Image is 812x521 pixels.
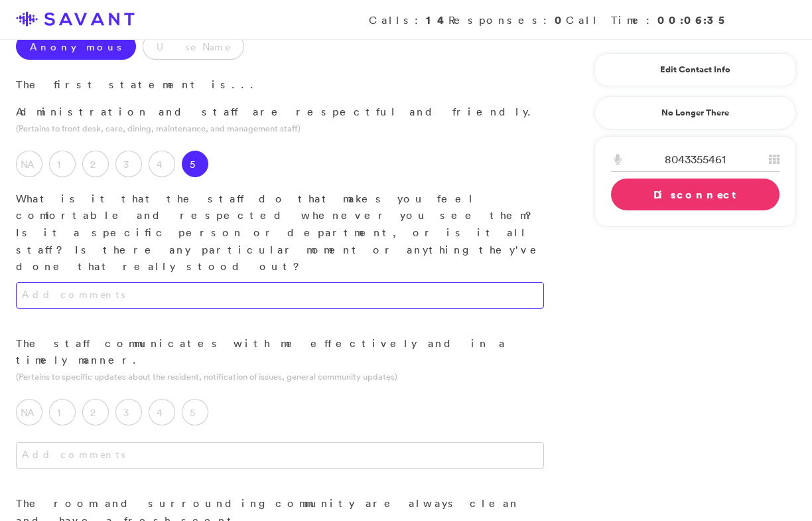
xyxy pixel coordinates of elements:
[49,399,76,425] label: 1
[611,59,779,80] a: Edit Contact Info
[16,104,544,121] p: Administration and staff are respectful and friendly.
[82,399,109,425] label: 2
[16,399,42,425] label: NA
[115,399,142,425] label: 3
[149,151,175,177] label: 4
[555,13,566,27] strong: 0
[182,399,208,425] label: 5
[16,76,544,94] p: The first statement is...
[611,179,779,210] a: Disconnect
[149,399,175,425] label: 4
[426,13,448,27] strong: 14
[16,190,544,275] p: What is it that the staff do that makes you feel comfortable and respected whenever you see them?...
[16,122,544,135] p: (Pertains to front desk, care, dining, maintenance, and management staff)
[82,151,109,177] label: 2
[657,13,730,27] strong: 00:06:35
[594,96,796,129] a: No Longer There
[49,151,76,177] label: 1
[16,370,544,383] p: (Pertains to specific updates about the resident, notification of issues, general community updates)
[16,151,42,177] label: NA
[182,151,208,177] label: 5
[16,33,136,60] label: Anonymous
[115,151,142,177] label: 3
[16,335,544,369] p: The staff communicates with me effectively and in a timely manner.
[143,33,244,60] label: Use Name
